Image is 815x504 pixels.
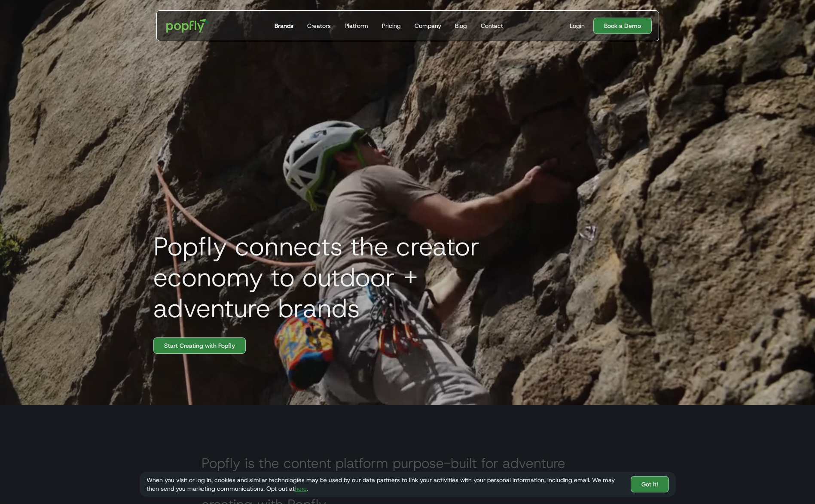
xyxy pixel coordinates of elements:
a: Company [411,11,445,41]
div: Blog [455,21,467,30]
div: Login [570,21,585,30]
a: Login [566,21,588,30]
a: Contact [477,11,507,41]
h1: Popfly connects the creator economy to outdoor + adventure brands [147,231,533,324]
a: Got It! [631,476,669,492]
a: Blog [452,11,470,41]
a: home [160,13,216,39]
a: Brands [271,11,297,41]
a: Creators [304,11,334,41]
a: Start Creating with Popfly [153,337,246,354]
div: Pricing [382,21,401,30]
div: Creators [307,21,331,30]
div: Contact [481,21,503,30]
a: here [295,485,307,492]
div: Company [415,21,441,30]
a: Platform [341,11,372,41]
div: Platform [345,21,368,30]
a: Pricing [379,11,404,41]
div: When you visit or log in, cookies and similar technologies may be used by our data partners to li... [147,476,624,493]
a: Book a Demo [593,18,652,34]
div: Brands [275,21,293,30]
